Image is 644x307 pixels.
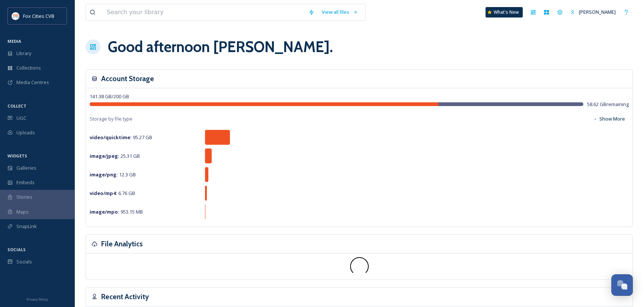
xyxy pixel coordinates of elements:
span: 58.62 GB remaining [587,101,629,108]
span: Embeds [16,179,35,186]
span: 25.31 GB [90,153,140,159]
h3: Recent Activity [101,291,149,302]
span: Media Centres [16,79,49,86]
span: 12.3 GB [90,171,136,178]
button: Show More [589,112,629,126]
span: SnapLink [16,223,37,230]
span: Galleries [16,164,36,172]
span: 141.38 GB / 200 GB [90,93,129,100]
strong: image/png : [90,171,118,178]
span: WIDGETS [7,153,27,159]
a: What's New [486,7,523,17]
h3: Account Storage [101,73,154,84]
span: UGC [16,115,26,122]
a: [PERSON_NAME] [567,5,619,19]
span: Stories [16,194,32,201]
a: View all files [318,5,362,19]
span: Uploads [16,129,35,136]
h3: File Analytics [101,239,143,249]
span: COLLECT [7,103,26,109]
span: 95.27 GB [90,134,152,141]
span: Fox Cities CVB [23,13,54,19]
strong: image/jpeg : [90,153,119,159]
span: Collections [16,64,41,71]
span: Storage by file type [90,115,132,122]
span: SOCIALS [7,247,26,252]
h1: Good afternoon [PERSON_NAME] . [108,36,333,58]
strong: image/mpo : [90,208,119,215]
span: Maps [16,208,29,215]
span: [PERSON_NAME] [579,9,616,15]
span: Socials [16,258,32,265]
span: 6.76 GB [90,190,135,196]
span: 953.15 MB [90,208,143,215]
img: images.png [12,12,19,20]
span: MEDIA [7,38,21,44]
span: Library [16,50,31,57]
span: Privacy Policy [26,297,48,302]
input: Search your library [103,4,305,20]
button: Open Chat [611,274,633,296]
a: Privacy Policy [26,294,48,303]
strong: video/quicktime : [90,134,132,141]
strong: video/mp4 : [90,190,117,196]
